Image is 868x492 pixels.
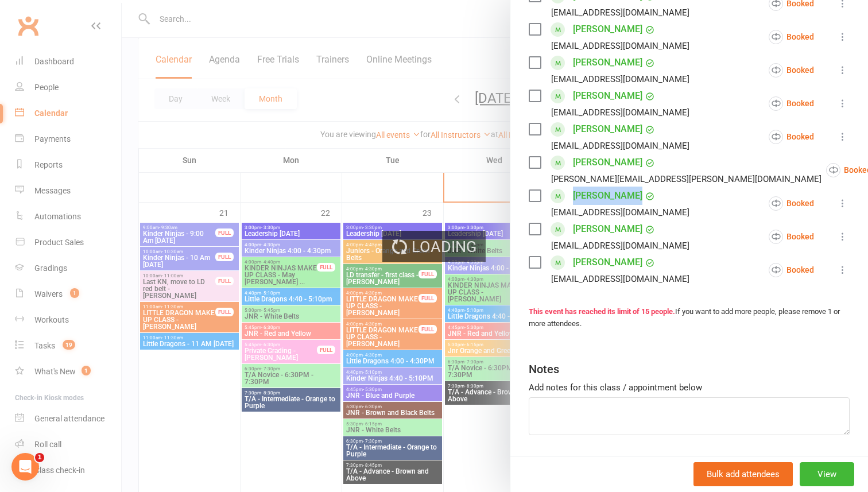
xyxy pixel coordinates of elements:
[551,272,689,286] div: [EMAIL_ADDRESS][DOMAIN_NAME]
[529,361,559,377] div: Notes
[573,153,642,172] a: [PERSON_NAME]
[573,120,642,138] a: [PERSON_NAME]
[551,138,689,153] div: [EMAIL_ADDRESS][DOMAIN_NAME]
[573,253,642,272] a: [PERSON_NAME]
[769,230,814,244] div: Booked
[529,306,850,330] div: If you want to add more people, please remove 1 or more attendees.
[573,220,642,238] a: [PERSON_NAME]
[769,96,814,111] div: Booked
[551,72,689,87] div: [EMAIL_ADDRESS][DOMAIN_NAME]
[35,453,44,462] span: 1
[800,462,854,486] button: View
[529,307,675,316] strong: This event has reached its limit of 15 people.
[551,5,689,20] div: [EMAIL_ADDRESS][DOMAIN_NAME]
[693,462,793,486] button: Bulk add attendees
[769,263,814,277] div: Booked
[573,20,642,38] a: [PERSON_NAME]
[573,87,642,105] a: [PERSON_NAME]
[11,453,39,481] iframe: Intercom live chat
[529,381,850,394] div: Add notes for this class / appointment below
[573,187,642,205] a: [PERSON_NAME]
[769,63,814,78] div: Booked
[551,105,689,120] div: [EMAIL_ADDRESS][DOMAIN_NAME]
[551,238,689,253] div: [EMAIL_ADDRESS][DOMAIN_NAME]
[551,172,821,187] div: [PERSON_NAME][EMAIL_ADDRESS][PERSON_NAME][DOMAIN_NAME]
[769,196,814,211] div: Booked
[769,130,814,144] div: Booked
[573,53,642,72] a: [PERSON_NAME]
[551,38,689,53] div: [EMAIL_ADDRESS][DOMAIN_NAME]
[769,30,814,44] div: Booked
[551,205,689,220] div: [EMAIL_ADDRESS][DOMAIN_NAME]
